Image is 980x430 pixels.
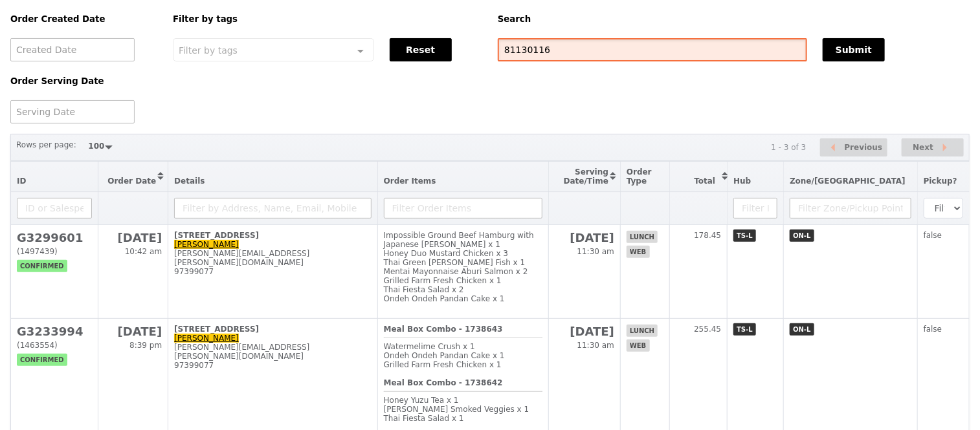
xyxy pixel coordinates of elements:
b: Meal Box Combo - 1738642 [384,378,503,387]
span: ON-L [790,323,814,336]
span: 11:30 am [577,341,614,350]
span: 10:42 am [125,247,162,256]
span: ID [17,177,26,186]
span: false [924,231,942,240]
span: 11:30 am [577,247,614,256]
input: Search any field [498,38,807,61]
div: 97399077 [174,267,372,276]
span: lunch [627,231,658,243]
span: TS-L [733,230,756,242]
b: Meal Box Combo - 1738643 [384,325,503,334]
button: Reset [390,38,452,61]
div: Grilled Farm Fresh Chicken x 1 [384,276,542,285]
div: Honey Duo Mustard Chicken x 3 [384,249,542,258]
a: [PERSON_NAME] [174,240,239,249]
div: [PERSON_NAME][EMAIL_ADDRESS][PERSON_NAME][DOMAIN_NAME] [174,249,372,267]
button: Next [902,138,964,157]
h2: [DATE] [555,325,614,338]
input: Filter by Address, Name, Email, Mobile [174,198,372,219]
div: 97399077 [174,361,372,370]
span: Ondeh Ondeh Pandan Cake x 1 [384,351,505,360]
span: web [627,246,649,258]
span: web [627,339,649,352]
span: Grilled Farm Fresh Chicken x 1 [384,360,502,369]
span: Pickup? [924,177,957,186]
span: 255.45 [694,325,721,334]
div: Thai Fiesta Salad x 2 [384,285,542,294]
h5: Order Created Date [10,14,157,24]
label: Rows per page: [16,138,76,151]
span: Thai Fiesta Salad x 1 [384,414,464,423]
h5: Order Serving Date [10,76,157,86]
h2: [DATE] [104,231,162,244]
input: Created Date [10,38,135,61]
span: ON-L [790,230,814,242]
h2: G3299601 [17,231,92,244]
span: Next [913,140,933,155]
div: Ondeh Ondeh Pandan Cake x 1 [384,294,542,303]
span: [PERSON_NAME] Smoked Veggies x 1 [384,405,529,414]
span: Honey Yuzu Tea x 1 [384,396,459,405]
input: ID or Salesperson name [17,198,92,219]
span: lunch [627,325,658,337]
h2: G3233994 [17,325,92,338]
span: Hub [733,177,751,186]
input: Filter Hub [733,198,777,219]
div: 1 - 3 of 3 [771,143,806,152]
span: false [924,325,942,334]
div: Impossible Ground Beef Hamburg with Japanese [PERSON_NAME] x 1 [384,231,542,249]
input: Filter Zone/Pickup Point [790,198,911,219]
span: Watermelime Crush x 1 [384,342,475,351]
input: Filter Order Items [384,198,542,219]
h5: Search [498,14,970,24]
span: Zone/[GEOGRAPHIC_DATA] [790,177,906,186]
h2: [DATE] [555,231,614,244]
h5: Filter by tags [173,14,482,24]
span: 178.45 [694,231,721,240]
span: Details [174,177,205,186]
span: Filter by tags [179,44,238,56]
input: Serving Date [10,100,135,124]
div: (1497439) [17,247,92,256]
div: Thai Green [PERSON_NAME] Fish x 1 [384,258,542,267]
div: [STREET_ADDRESS] [174,325,372,334]
span: 8:39 pm [129,341,162,350]
span: Order Items [384,177,436,186]
button: Submit [823,38,885,61]
span: TS-L [733,323,756,336]
span: confirmed [17,260,67,272]
h2: [DATE] [104,325,162,338]
button: Previous [820,138,887,157]
div: [PERSON_NAME][EMAIL_ADDRESS][PERSON_NAME][DOMAIN_NAME] [174,343,372,361]
div: Mentai Mayonnaise Aburi Salmon x 2 [384,267,542,276]
a: [PERSON_NAME] [174,334,239,343]
div: (1463554) [17,341,92,350]
span: confirmed [17,354,67,366]
div: [STREET_ADDRESS] [174,231,372,240]
span: Previous [845,140,883,155]
span: Order Type [627,167,652,186]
